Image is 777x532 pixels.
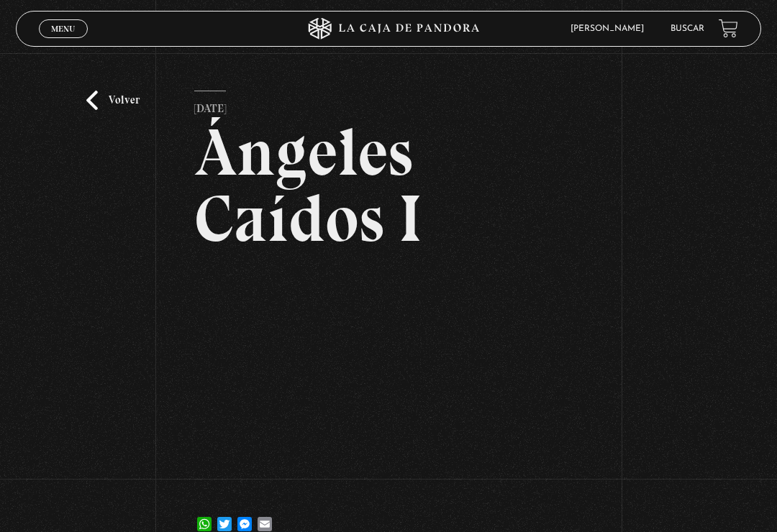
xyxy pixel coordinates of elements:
[719,19,738,38] a: View your shopping cart
[194,91,226,119] p: [DATE]
[51,24,75,33] span: Menu
[255,503,275,531] a: Email
[194,503,214,531] a: WhatsApp
[47,37,81,47] span: Cerrar
[194,119,582,252] h2: Ángeles Caídos I
[86,91,140,110] a: Volver
[563,24,658,33] span: [PERSON_NAME]
[214,503,235,531] a: Twitter
[235,503,255,531] a: Messenger
[671,24,704,33] a: Buscar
